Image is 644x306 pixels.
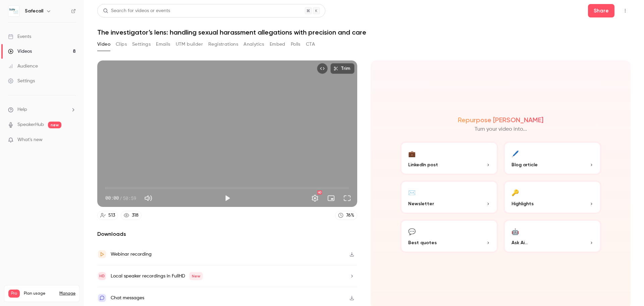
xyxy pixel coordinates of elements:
[588,4,614,17] button: Share
[503,180,601,214] button: 🔑Highlights
[458,116,543,124] h2: Repurpose [PERSON_NAME]
[8,290,20,298] span: Pro
[400,219,498,253] button: 💬Best quotes
[335,211,357,220] a: 76%
[8,106,76,113] li: help-dropdown-opener
[512,187,519,198] div: 🔑
[176,39,203,50] button: UTM builder
[123,194,136,202] span: 50:59
[111,250,152,258] div: Webinar recording
[48,122,61,128] span: new
[111,294,144,302] div: Chat messages
[156,39,170,50] button: Emails
[24,291,55,296] span: Plan usage
[221,191,234,205] button: Play
[408,226,416,236] div: 💬
[503,219,601,253] button: 🤖Ask Ai...
[408,239,437,246] span: Best quotes
[512,226,519,236] div: 🤖
[103,7,170,14] div: Search for videos or events
[68,137,76,143] iframe: Noticeable Trigger
[324,191,338,205] button: Turn on miniplayer
[400,180,498,214] button: ✉️Newsletter
[132,212,139,219] div: 318
[59,291,75,296] a: Manage
[8,63,38,70] div: Audience
[306,39,315,50] button: CTA
[97,39,110,50] button: Video
[108,212,115,219] div: 513
[270,39,285,50] button: Embed
[208,39,238,50] button: Registrations
[512,148,519,159] div: 🖊️
[503,141,601,175] button: 🖊️Blog article
[330,63,355,74] button: Trim
[105,194,136,202] div: 00:00
[291,39,301,50] button: Polls
[408,200,434,207] span: Newsletter
[317,63,328,74] button: Embed video
[620,5,631,16] button: Top Bar Actions
[8,6,19,16] img: Safecall
[408,161,438,168] span: LinkedIn post
[512,239,528,246] span: Ask Ai...
[340,191,354,205] button: Full screen
[17,136,43,143] span: What's new
[17,121,44,128] a: SpeakerHub
[119,194,122,202] span: /
[189,272,203,280] span: New
[408,148,416,159] div: 💼
[111,272,203,280] div: Local speaker recordings in FullHD
[97,28,631,36] h1: The investigator’s lens: handling sexual harassment allegations with precision and care
[512,200,534,207] span: Highlights
[97,230,357,238] h2: Downloads
[116,39,127,50] button: Clips
[408,187,416,198] div: ✉️
[132,39,151,50] button: Settings
[400,141,498,175] button: 💼LinkedIn post
[25,8,43,14] h6: Safecall
[8,33,31,40] div: Events
[346,212,354,219] div: 76 %
[8,48,32,55] div: Videos
[17,106,27,113] span: Help
[512,161,538,168] span: Blog article
[142,191,155,205] button: Mute
[97,211,118,220] a: 513
[475,125,527,133] p: Turn your video into...
[317,190,322,194] div: HD
[244,39,264,50] button: Analytics
[121,211,142,220] a: 318
[308,191,322,205] button: Settings
[105,194,119,202] span: 00:00
[8,78,35,84] div: Settings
